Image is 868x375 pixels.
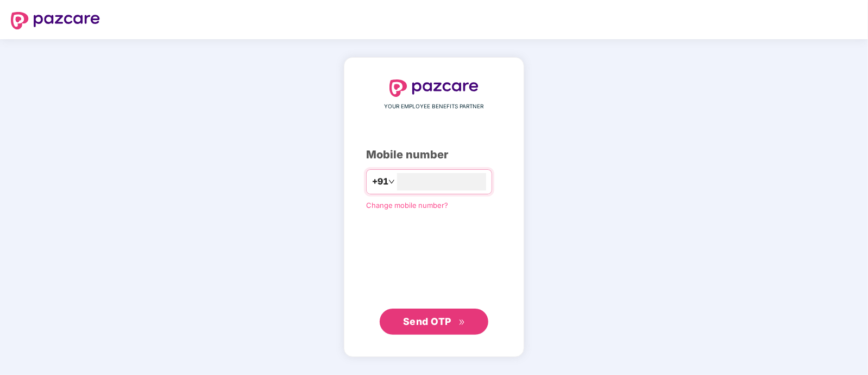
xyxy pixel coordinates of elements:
[385,102,484,111] span: YOUR EMPLOYEE BENEFITS PARTNER
[389,79,479,97] img: logo
[366,146,502,163] div: Mobile number
[380,309,488,335] button: Send OTPdouble-right
[403,316,451,327] span: Send OTP
[11,12,100,29] img: logo
[458,319,466,326] span: double-right
[388,179,395,185] span: down
[366,201,448,210] a: Change mobile number?
[372,175,388,188] span: +91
